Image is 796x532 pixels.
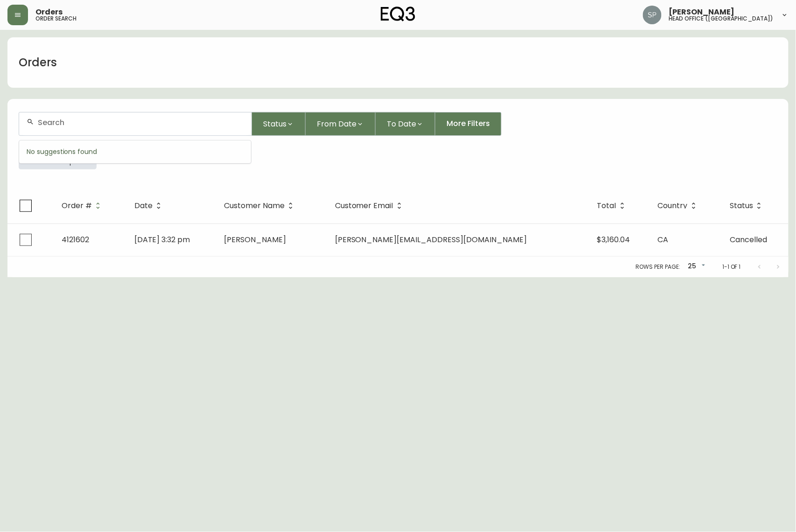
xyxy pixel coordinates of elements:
[19,55,57,70] h1: Orders
[19,140,251,163] div: No suggestions found
[35,8,63,16] span: Orders
[381,7,415,21] img: logo
[263,118,286,130] span: Status
[658,203,688,209] span: Country
[134,203,153,209] span: Date
[317,118,356,130] span: From Date
[658,234,669,245] span: CA
[224,234,286,245] span: [PERSON_NAME]
[730,203,753,209] span: Status
[643,6,662,24] img: 0cb179e7bf3690758a1aaa5f0aafa0b4
[224,203,285,209] span: Customer Name
[306,112,376,136] button: From Date
[62,202,104,210] span: Order #
[252,112,306,136] button: Status
[387,118,416,130] span: To Date
[669,16,774,21] h5: head office ([GEOGRAPHIC_DATA])
[134,234,190,245] span: [DATE] 3:32 pm
[597,203,616,209] span: Total
[62,203,92,209] span: Order #
[335,203,393,209] span: Customer Email
[722,263,741,271] p: 1-1 of 1
[38,118,244,127] input: Search
[335,234,527,245] span: [PERSON_NAME][EMAIL_ADDRESS][DOMAIN_NAME]
[597,202,628,210] span: Total
[669,8,735,16] span: [PERSON_NAME]
[658,202,700,210] span: Country
[224,202,297,210] span: Customer Name
[435,112,502,136] button: More Filters
[730,202,765,210] span: Status
[636,263,680,271] p: Rows per page:
[376,112,435,136] button: To Date
[134,202,165,210] span: Date
[335,202,405,210] span: Customer Email
[597,234,630,245] span: $3,160.04
[684,259,707,274] div: 25
[730,234,767,245] span: Cancelled
[35,16,77,21] h5: order search
[447,119,490,129] span: More Filters
[62,234,89,245] span: 4121602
